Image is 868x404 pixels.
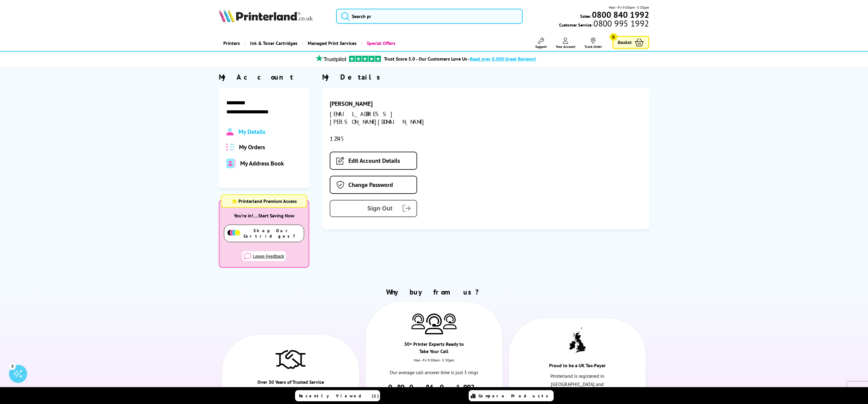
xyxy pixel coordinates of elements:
div: My Account [219,72,309,82]
a: Managed Print Services [302,36,361,51]
span: Mon - Fri 9:00am - 5:30pm [609,5,649,10]
img: trustpilot rating [349,56,381,62]
div: Proud to be a UK Tax-Payer [543,362,612,372]
div: 30+ Printer Experts Ready to Take Your Call [400,340,468,358]
span: My Orders [239,143,265,151]
span: Sales: [580,13,591,19]
span: Sign Out [339,205,392,212]
img: comment-sharp-light.svg [244,253,251,260]
div: My Details [322,72,649,82]
a: Recently Viewed (1) [295,390,380,401]
a: Basket 0 [612,36,649,49]
img: all-order.svg [226,144,234,150]
span: Your Account [556,44,575,49]
span: Customer Service: [559,21,649,28]
a: Compare Products [469,390,554,401]
a: Change Password [330,176,417,194]
h2: Why buy from us? [219,287,649,297]
div: [PERSON_NAME] [330,100,432,108]
img: address-book-duotone-solid.svg [226,159,235,168]
span: Shop Our Cartridges? [244,228,301,239]
span: Leave Feedback [251,254,284,259]
a: 0800 840 1992 [591,12,649,17]
button: Sign Out [330,200,417,217]
span: 0 [610,33,617,41]
span: My Details [238,128,265,136]
a: Printers [219,36,244,51]
span: Read over 8,000 Great Reviews! [470,56,536,62]
span: 0800 995 1992 [593,21,649,26]
span: Compare Products [479,393,552,399]
a: Track Order [584,38,602,49]
a: Edit Account Details [330,152,417,170]
span: Recently Viewed (1) [299,393,379,399]
span: My Address Book [240,159,284,167]
span: Basket [618,38,632,46]
a: Shop Our Cartridges? [227,228,301,239]
div: 3 [9,363,16,369]
img: Printer Experts [443,314,457,329]
a: Printerland Logo [219,9,329,24]
button: Leave Feedback [242,251,286,261]
img: Printer Experts [425,314,443,334]
a: Support [535,38,547,49]
img: Profile.svg [226,128,233,136]
div: [EMAIL_ADDRESS][PERSON_NAME][DOMAIN_NAME] [330,110,432,126]
span: Support [535,44,547,49]
p: Our average call answer time is just 3 rings [386,368,482,377]
a: Your Account [556,38,575,49]
img: Printer Experts [411,314,425,329]
img: Printerland Logo [219,9,313,22]
div: Mon - Fri 9:00am - 5.30pm [366,358,503,368]
span: Ink & Toner Cartridges [250,36,297,51]
a: Special Offers [361,36,400,51]
a: Trust Score 5.0 - Our Customers Love Us -Read over 8,000 Great Reviews! [384,56,536,62]
img: trustpilot rating [313,55,349,62]
img: UK tax payer [569,327,586,355]
b: 0800 840 1992 [592,9,649,20]
div: 12345 [330,135,432,143]
a: Ink & Toner Cartridges [244,36,302,51]
span: Printerland Premium Access [238,198,297,204]
a: 0800 840 1992 [388,383,480,392]
input: Search pr [336,9,523,24]
div: Over 30 Years of Trusted Service [256,378,325,389]
img: Trusted Service [275,347,306,371]
div: You’re in!….Start Saving Now [219,213,309,219]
